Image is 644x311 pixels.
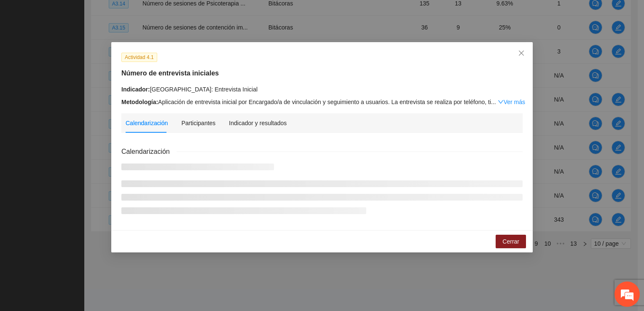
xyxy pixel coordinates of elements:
span: ... [491,99,496,105]
span: Cerrar [502,237,519,246]
h5: Número de entrevista iniciales [121,68,523,78]
strong: Metodología: [121,99,158,105]
strong: Indicador: [121,86,150,93]
div: Participantes [181,118,215,128]
span: Actividad 4.1 [121,53,157,62]
button: Close [510,42,533,65]
div: Chatee con nosotros ahora [44,43,142,54]
div: Calendarización [126,118,168,128]
span: down [498,99,504,105]
a: Expand [498,99,525,105]
div: Aplicación de entrevista inicial por Encargado/a de vinculación y seguimiento a usuarios. La entr... [121,97,523,107]
div: [GEOGRAPHIC_DATA]: Entrevista Inicial [121,85,523,94]
span: Estamos en línea. [49,105,116,190]
div: Indicador y resultados [229,118,287,128]
span: close [518,50,525,56]
textarea: Escriba su mensaje y pulse “Intro” [4,215,161,244]
span: Calendarización [121,146,177,157]
button: Cerrar [496,235,526,248]
div: Minimizar ventana de chat en vivo [138,4,158,24]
